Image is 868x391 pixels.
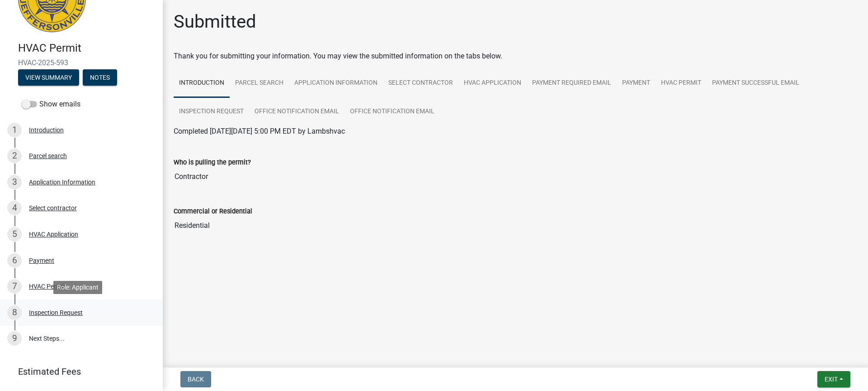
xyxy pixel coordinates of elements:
[7,227,22,241] div: 5
[53,281,102,294] div: Role: Applicant
[29,257,54,264] div: Payment
[7,279,22,294] div: 7
[83,74,117,82] wm-modal-confirm: Notes
[7,331,22,346] div: 9
[174,11,256,33] h1: Submitted
[344,97,440,126] a: Office Notification Email
[7,253,22,268] div: 6
[29,127,64,133] div: Introduction
[29,283,65,290] div: HVAC Permit
[617,69,656,98] a: Payment
[83,69,117,86] button: Notes
[817,371,850,387] button: Exit
[656,69,707,98] a: HVAC Permit
[289,69,383,98] a: Application Information
[458,69,527,98] a: HVAC Application
[383,69,458,98] a: Select contractor
[7,175,22,189] div: 3
[174,97,249,126] a: Inspection Request
[188,376,204,383] span: Back
[7,123,22,137] div: 1
[180,371,211,387] button: Back
[22,99,80,110] label: Show emails
[7,362,148,381] a: Estimated Fees
[174,127,345,135] span: Completed [DATE][DATE] 5:00 PM EDT by Lambshvac
[174,208,252,215] label: Commercial or Residential
[29,309,83,316] div: Inspection Request
[174,69,230,98] a: Introduction
[29,179,95,185] div: Application Information
[7,201,22,215] div: 4
[29,231,78,237] div: HVAC Application
[174,159,251,166] label: Who is pulling the permit?
[230,69,289,98] a: Parcel search
[174,51,857,62] div: Thank you for submitting your information. You may view the submitted information on the tabs below.
[18,69,79,86] button: View Summary
[7,305,22,320] div: 8
[707,69,805,98] a: Payment Successful Email
[825,376,838,383] span: Exit
[7,149,22,163] div: 2
[18,58,145,67] span: HVAC-2025-593
[18,74,79,82] wm-modal-confirm: Summary
[18,42,156,55] h4: HVAC Permit
[527,69,617,98] a: Payment Required Email
[29,153,67,159] div: Parcel search
[29,205,77,211] div: Select contractor
[249,97,344,126] a: Office Notification Email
